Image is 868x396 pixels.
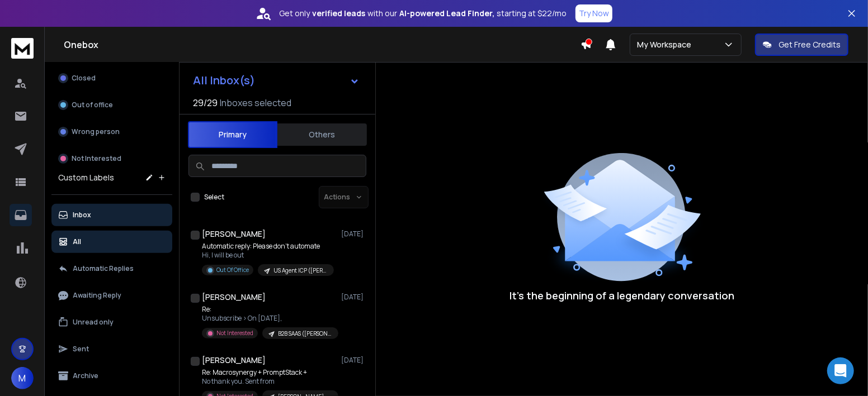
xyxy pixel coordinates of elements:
button: Wrong person [51,121,172,143]
h3: Custom Labels [58,172,114,183]
p: US Agent ICP ([PERSON_NAME]) [273,266,327,275]
p: Wrong person [72,127,120,136]
h1: All Inbox(s) [193,75,255,86]
h3: Inboxes selected [220,96,291,109]
h1: Onebox [64,38,581,51]
button: Others [277,122,367,147]
button: Inbox [51,204,172,226]
span: 29 / 29 [193,96,218,109]
p: Closed [72,74,96,83]
h1: [PERSON_NAME] [202,292,266,303]
p: Awaiting Reply [73,291,121,300]
strong: verified leads [312,8,365,19]
button: Awaiting Reply [51,284,172,307]
button: Closed [51,67,172,89]
button: Archive [51,365,172,387]
p: [DATE] [341,293,366,302]
label: Select [204,193,224,202]
p: No thank you. Sent from [202,377,336,386]
p: Unread only [73,318,114,327]
p: [DATE] [341,356,366,365]
p: It’s the beginning of a legendary conversation [510,288,734,303]
p: Sent [73,345,89,354]
p: My Workspace [637,39,696,50]
p: Re: Macrosynergy + PromptStack + [202,368,336,377]
button: Out of office [51,94,172,116]
p: Not Interested [72,154,121,163]
button: M [11,367,34,389]
h1: [PERSON_NAME] [202,228,266,240]
p: Try Now [579,8,609,19]
strong: AI-powered Lead Finder, [399,8,494,19]
button: Not Interested [51,147,172,170]
p: B2B SAAS ([PERSON_NAME]) [278,330,332,338]
p: Get only with our starting at $22/mo [279,8,567,19]
button: All Inbox(s) [184,69,369,92]
div: Open Intercom Messenger [827,357,854,384]
p: Unsubscribe > On [DATE], [202,314,336,323]
button: Sent [51,338,172,360]
button: Try Now [575,4,612,22]
button: Unread only [51,311,172,333]
p: Inbox [73,211,91,220]
button: Primary [188,121,277,148]
button: All [51,231,172,253]
button: Automatic Replies [51,257,172,280]
h1: [PERSON_NAME] [202,355,266,366]
p: Out of office [72,101,113,109]
p: Re: [202,305,336,314]
p: Automatic reply: Please don't automate [202,242,334,251]
p: Get Free Credits [779,39,841,50]
p: Archive [73,371,98,380]
p: All [73,237,81,246]
img: logo [11,38,34,59]
p: [DATE] [341,230,366,238]
p: Not Interested [216,329,253,337]
p: Automatic Replies [73,264,134,273]
p: Hi, I will be out [202,251,334,260]
p: Out Of Office [216,266,249,274]
button: Get Free Credits [755,34,848,56]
